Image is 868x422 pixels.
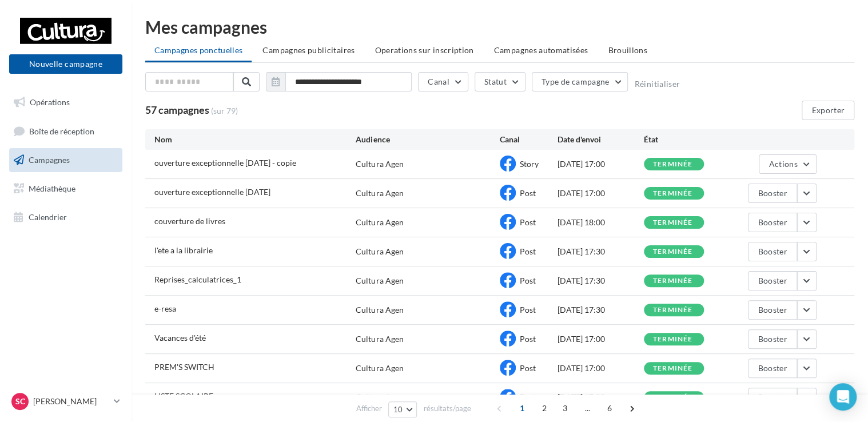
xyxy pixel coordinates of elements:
button: Booster [748,300,797,320]
div: [DATE] 17:00 [558,363,644,374]
a: Calendrier [7,205,125,229]
a: SC [PERSON_NAME] [9,391,122,412]
span: Post [520,363,536,373]
span: SC [15,396,25,407]
button: Booster [748,359,797,378]
div: terminée [653,336,693,343]
button: Canal [418,72,468,91]
div: terminée [653,190,693,197]
span: Calendrier [29,212,67,221]
button: Booster [748,388,797,407]
span: 6 [600,399,619,417]
span: PREM'S SWITCH [154,362,214,372]
p: [PERSON_NAME] [33,396,109,407]
a: Opérations [7,90,125,114]
button: Booster [748,271,797,290]
div: Audience [356,134,500,145]
div: Cultura Agen [356,333,403,345]
span: Operations sur inscription [375,45,473,55]
div: terminée [653,306,693,314]
div: [DATE] 17:30 [558,275,644,286]
button: Booster [748,184,797,203]
div: [DATE] 17:30 [558,246,644,257]
span: Brouillons [608,45,647,55]
div: Cultura Agen [356,275,403,286]
span: Post [520,334,536,344]
div: terminée [653,248,693,256]
div: [DATE] 18:00 [558,217,644,228]
span: Campagnes [29,155,70,165]
div: Open Intercom Messenger [829,383,857,411]
button: Statut [475,72,525,91]
button: Booster [748,242,797,261]
button: Actions [759,154,816,174]
span: Post [520,392,536,402]
button: Réinitialiser [634,79,680,89]
span: 3 [556,399,574,417]
button: Exporter [802,101,854,120]
span: couverture de livres [154,216,225,226]
span: Campagnes automatisées [494,45,588,55]
div: terminée [653,161,693,168]
span: Campagnes publicitaires [262,45,355,55]
div: terminée [653,219,693,226]
div: [DATE] 17:00 [558,333,644,345]
div: Cultura Agen [356,392,403,403]
div: Cultura Agen [356,246,403,257]
div: Cultura Agen [356,363,403,374]
div: Cultura Agen [356,188,403,199]
button: Type de campagne [532,72,628,91]
a: Médiathèque [7,177,125,201]
span: l'ete a la librairie [154,245,213,255]
span: LISTE SCOLAIRE [154,391,213,401]
div: Cultura Agen [356,217,403,228]
span: Médiathèque [29,184,75,193]
span: 10 [393,405,403,414]
div: Mes campagnes [145,18,854,35]
span: e-resa [154,304,176,313]
span: Opérations [30,97,70,107]
span: Post [520,276,536,285]
div: terminée [653,277,693,285]
span: Actions [769,159,797,169]
div: [DATE] 17:30 [558,304,644,316]
span: (sur 79) [211,105,238,117]
button: Booster [748,213,797,232]
span: 57 campagnes [145,103,209,116]
div: [DATE] 17:00 [558,188,644,199]
span: Post [520,246,536,256]
div: Canal [500,134,558,145]
div: [DATE] 17:00 [558,392,644,403]
div: État [644,134,730,145]
span: Post [520,305,536,314]
span: résultats/page [423,403,471,414]
div: terminée [653,365,693,372]
div: Nom [154,134,356,145]
span: ouverture exceptionnelle 15 aout 2025 [154,187,270,197]
span: Boîte de réception [29,126,94,136]
span: ouverture exceptionnelle 15 aout 2025 - copie [154,158,296,168]
button: Nouvelle campagne [9,54,122,74]
div: [DATE] 17:00 [558,158,644,170]
a: Campagnes [7,148,125,172]
button: 10 [388,401,417,417]
span: Afficher [356,403,382,414]
button: Booster [748,329,797,349]
span: Story [520,159,539,169]
span: Vacances d'été [154,333,206,343]
span: Post [520,188,536,198]
span: 2 [535,399,554,417]
div: Cultura Agen [356,304,403,316]
span: 1 [513,399,531,417]
span: Reprises_calculatrices_1 [154,274,241,284]
div: Cultura Agen [356,158,403,170]
div: Date d'envoi [558,134,644,145]
span: ... [578,399,596,417]
a: Boîte de réception [7,119,125,144]
span: Post [520,217,536,227]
